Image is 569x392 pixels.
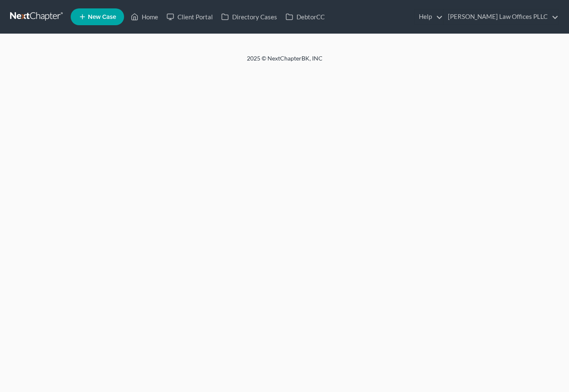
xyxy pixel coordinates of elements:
[415,9,443,24] a: Help
[281,9,329,24] a: DebtorCC
[444,9,558,24] a: [PERSON_NAME] Law Offices PLLC
[45,54,524,69] div: 2025 © NextChapterBK, INC
[217,9,281,24] a: Directory Cases
[162,9,217,24] a: Client Portal
[127,9,162,24] a: Home
[71,8,124,25] new-legal-case-button: New Case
